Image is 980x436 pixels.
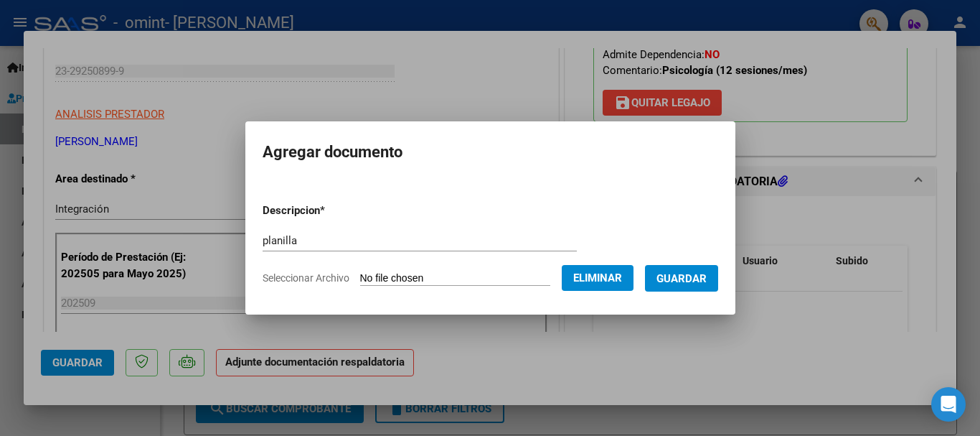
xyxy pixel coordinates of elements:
span: Guardar [656,272,707,285]
button: Guardar [645,265,718,292]
span: Seleccionar Archivo [263,272,349,284]
button: Eliminar [562,265,633,291]
div: Open Intercom Messenger [931,387,966,422]
p: Descripcion [263,203,400,219]
span: Eliminar [573,272,622,284]
h2: Agregar documento [263,139,718,166]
